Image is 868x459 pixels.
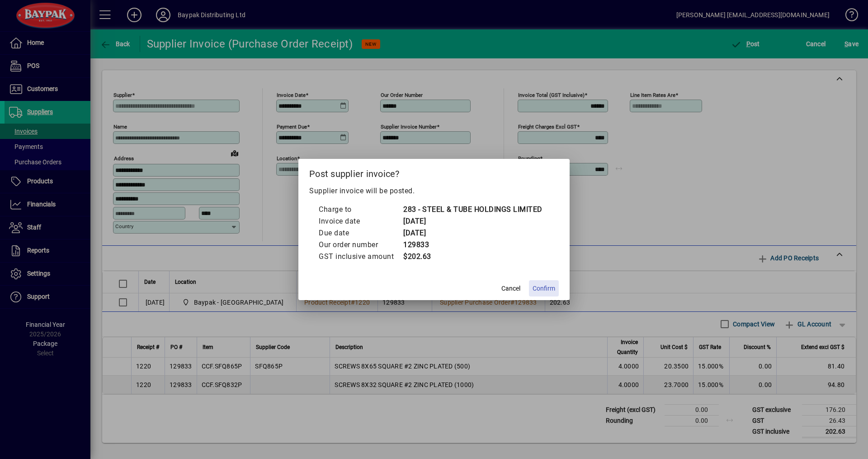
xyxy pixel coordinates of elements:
td: GST inclusive amount [318,251,403,263]
td: $202.63 [403,251,542,263]
span: Cancel [501,284,520,293]
td: 283 - STEEL & TUBE HOLDINGS LIMITED [403,204,542,215]
td: [DATE] [403,215,542,227]
span: Confirm [533,284,555,293]
p: Supplier invoice will be posted. [309,186,559,196]
button: Cancel [496,280,525,296]
td: Charge to [318,204,403,215]
td: [DATE] [403,227,542,239]
h2: Post supplier invoice? [298,159,570,185]
td: Our order number [318,239,403,251]
td: 129833 [403,239,542,251]
button: Confirm [529,280,559,296]
td: Due date [318,227,403,239]
td: Invoice date [318,215,403,227]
